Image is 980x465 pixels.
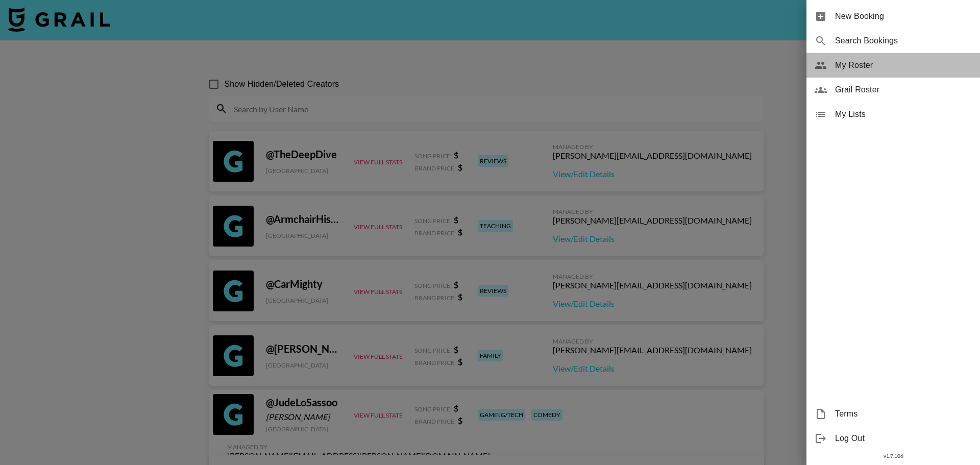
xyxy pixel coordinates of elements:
[806,78,980,102] div: Grail Roster
[835,108,972,120] span: My Lists
[806,29,980,53] div: Search Bookings
[835,35,972,47] span: Search Bookings
[835,10,972,22] span: New Booking
[806,102,980,127] div: My Lists
[806,426,980,451] div: Log Out
[806,451,980,461] div: v 1.7.106
[835,408,972,420] span: Terms
[835,432,972,445] span: Log Out
[806,4,980,29] div: New Booking
[806,402,980,426] div: Terms
[835,59,972,71] span: My Roster
[806,53,980,78] div: My Roster
[835,84,972,96] span: Grail Roster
